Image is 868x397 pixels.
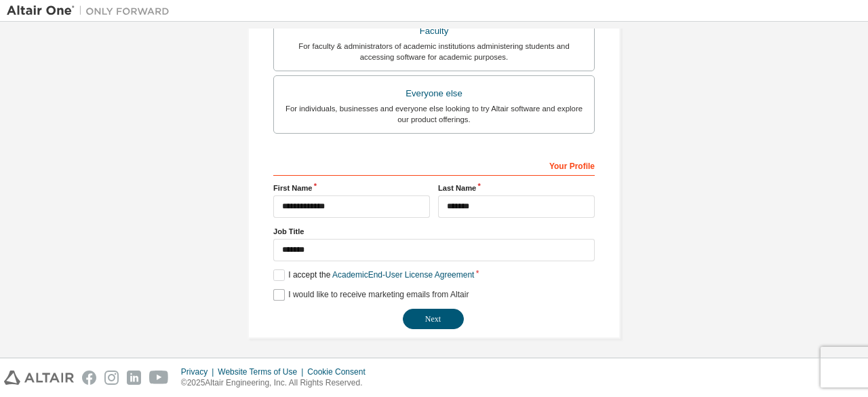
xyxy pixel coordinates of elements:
[273,154,595,176] div: Your Profile
[273,183,430,193] label: First Name
[332,270,474,280] a: Academic End-User License Agreement
[218,366,307,377] div: Website Terms of Use
[82,371,96,385] img: facebook.svg
[127,371,141,385] img: linkedin.svg
[273,289,469,301] label: I would like to receive marketing emails from Altair
[282,84,586,103] div: Everyone else
[7,4,176,18] img: Altair One
[149,371,169,385] img: youtube.svg
[307,366,373,377] div: Cookie Consent
[4,371,74,385] img: altair_logo.svg
[104,371,119,385] img: instagram.svg
[273,226,595,237] label: Job Title
[181,366,218,377] div: Privacy
[282,22,586,41] div: Faculty
[403,309,464,329] button: Next
[273,269,474,281] label: I accept the
[282,41,586,62] div: For faculty & administrators of academic institutions administering students and accessing softwa...
[181,377,374,389] p: © 2025 Altair Engineering, Inc. All Rights Reserved.
[438,183,595,193] label: Last Name
[282,103,586,125] div: For individuals, businesses and everyone else looking to try Altair software and explore our prod...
